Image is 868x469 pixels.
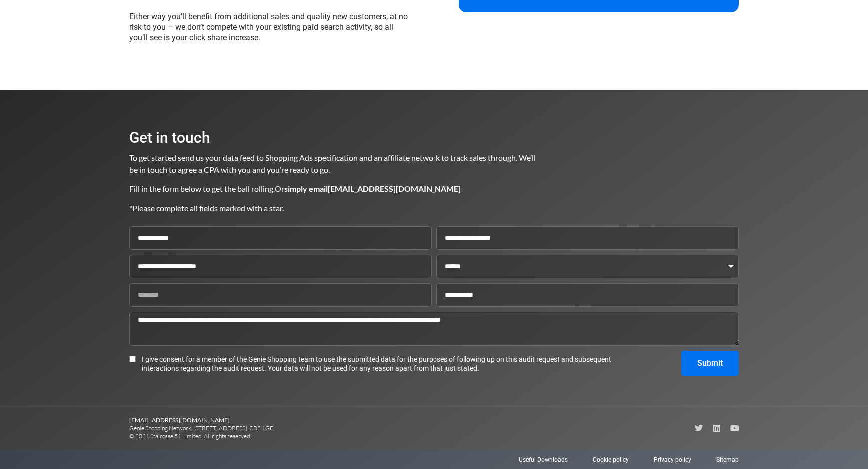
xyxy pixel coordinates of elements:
span: Either way you’ll benefit from additional sales and quality new customers, at no risk to you – we... [129,12,408,42]
span: Fill in the form below to get the ball rolling. [129,184,275,193]
b: [EMAIL_ADDRESS][DOMAIN_NAME] [129,416,230,424]
p: *Please complete all fields marked with a star. [129,202,537,214]
span: I give consent for a member of the Genie Shopping team to use the submitted data for the purposes... [142,355,616,373]
a: Useful Downloads [519,455,568,464]
p: Genie Shopping Network, [STREET_ADDRESS]. CB2 1GE © 2021 Staircase 51 Limited. All rights reserved. [129,416,434,440]
a: Cookie policy [593,455,629,464]
b: simply email [EMAIL_ADDRESS][DOMAIN_NAME] [284,184,461,193]
h2: Get in touch [129,130,537,145]
span: To get started send us your data feed to Shopping Ads specification and an affiliate network to t... [129,153,537,174]
a: Privacy policy [654,455,691,464]
a: Sitemap [716,455,739,464]
span: Or [275,184,461,193]
button: Submit [681,351,739,376]
span: Submit [697,359,723,367]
